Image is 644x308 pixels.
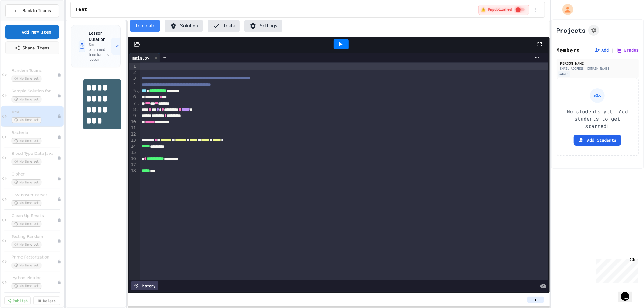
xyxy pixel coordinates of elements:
[129,70,137,76] div: 2
[481,7,512,12] span: ⚠️ Unpublished
[12,68,57,73] span: Random Teams
[5,41,59,54] a: Share Items
[12,172,57,177] span: Cipher
[12,138,41,144] span: No time set
[208,20,240,32] button: Tests
[57,135,61,139] div: Unpublished
[12,76,41,82] span: No time set
[165,20,203,32] button: Solution
[129,125,137,131] div: 11
[111,38,138,55] button: Set Time
[130,20,160,32] button: Template
[558,60,637,66] div: [PERSON_NAME]
[2,2,42,39] div: Chat with us now!Close
[557,46,580,54] h2: Members
[574,135,621,146] button: Add Students
[4,296,31,305] a: Publish
[33,296,60,305] a: Delete
[129,75,137,82] div: 3
[89,30,111,42] h3: Lesson Duration
[76,6,87,13] span: Test
[478,5,529,15] div: ⚠️ Students cannot see this content! Click the toggle to publish it and make it visible to your c...
[57,218,61,222] div: Unpublished
[129,88,137,94] div: 5
[12,242,41,248] span: No time set
[131,281,158,290] div: History
[137,107,140,112] span: Fold line
[12,159,41,165] span: No time set
[129,131,137,137] div: 12
[57,73,61,77] div: Unpublished
[129,107,137,113] div: 8
[137,101,140,106] span: Fold line
[57,176,61,181] div: Unpublished
[12,255,57,260] span: Prime Factorization
[12,213,57,219] span: Clean Up Emails
[12,276,57,281] span: Python Plotting
[129,168,137,174] div: 18
[57,239,61,243] div: Unpublished
[129,53,160,62] div: main.py
[57,280,61,284] div: Unpublished
[57,114,61,118] div: Unpublished
[23,8,51,14] span: Back to Teams
[557,26,586,34] h1: Projects
[12,283,41,289] span: No time set
[5,25,59,39] a: Add New Item
[129,162,137,168] div: 17
[89,42,111,62] p: Set estimated time for this lesson
[12,179,41,185] span: No time set
[12,234,57,239] span: Testing Random
[562,108,633,130] p: No students yet. Add students to get started!
[129,137,137,143] div: 13
[137,88,140,93] span: Fold line
[12,117,41,123] span: No time set
[129,113,137,119] div: 9
[129,100,137,107] div: 7
[129,94,137,100] div: 6
[5,4,59,17] button: Back to Teams
[12,96,41,102] span: No time set
[129,82,137,88] div: 4
[594,47,609,53] button: Add
[129,150,137,156] div: 15
[588,25,599,36] button: Assignment Settings
[129,143,137,150] div: 14
[129,156,137,162] div: 16
[57,93,61,98] div: Unpublished
[129,55,152,61] div: main.py
[57,259,61,264] div: Unpublished
[556,2,575,16] div: My Account
[12,221,41,227] span: No time set
[129,63,137,70] div: 1
[12,130,57,136] span: Bacteria
[617,47,639,53] button: Grades
[244,20,282,32] button: Settings
[12,263,41,268] span: No time set
[593,257,638,283] iframe: chat widget
[558,71,570,77] div: Admin
[558,66,637,71] div: [EMAIL_ADDRESS][DOMAIN_NAME]
[129,119,137,125] div: 10
[12,89,57,94] span: Sample Solution for primeFactorization
[611,46,614,54] span: |
[12,193,57,198] span: CSV Roster Parser
[618,284,638,302] iframe: chat widget
[12,110,57,115] span: Test
[12,200,41,206] span: No time set
[12,151,57,156] span: Blood Type Data Java
[57,197,61,201] div: Unpublished
[57,156,61,160] div: Unpublished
